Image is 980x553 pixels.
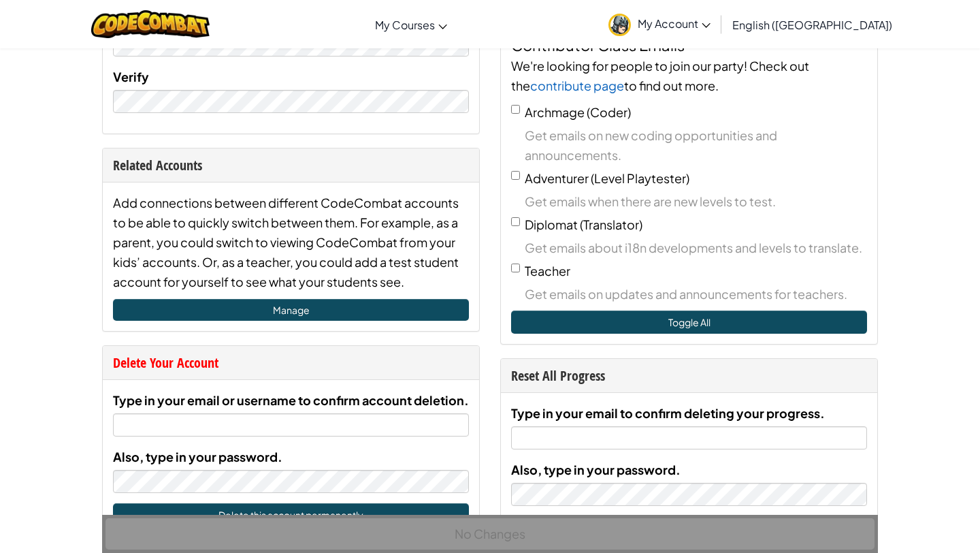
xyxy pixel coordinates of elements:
[511,403,825,423] label: Type in your email to confirm deleting your progress.
[113,353,469,373] div: Delete Your Account
[624,78,719,93] span: to find out more.
[525,125,867,165] span: Get emails on new coding opportunities and announcements.
[602,3,717,46] a: My Account
[525,170,589,186] span: Adventurer
[368,6,454,43] a: My Courses
[525,284,867,304] span: Get emails on updates and announcements for teachers.
[511,366,867,385] div: Reset All Progress
[91,10,210,38] img: CodeCombat logo
[113,503,469,526] button: Delete this account permanently
[113,193,469,291] div: Add connections between different CodeCombat accounts to be able to quickly switch between them. ...
[638,16,710,31] span: My Account
[580,217,642,232] span: (Translator)
[587,104,631,120] span: (Coder)
[525,263,570,279] span: Teacher
[732,18,892,32] span: English ([GEOGRAPHIC_DATA])
[608,14,631,36] img: avatar
[511,311,867,334] button: Toggle All
[375,18,435,32] span: My Courses
[113,299,469,321] a: Manage
[113,67,149,86] label: Verify
[113,390,469,410] label: Type in your email or username to confirm account deletion.
[113,155,469,175] div: Related Accounts
[591,170,689,186] span: (Level Playtester)
[725,6,899,43] a: English ([GEOGRAPHIC_DATA])
[113,447,282,467] label: Also, type in your password.
[530,78,624,93] a: contribute page
[511,58,809,93] span: We're looking for people to join our party! Check out the
[525,191,867,211] span: Get emails when there are new levels to test.
[525,104,585,120] span: Archmage
[525,238,867,257] span: Get emails about i18n developments and levels to translate.
[525,217,578,232] span: Diplomat
[511,460,681,479] label: Also, type in your password.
